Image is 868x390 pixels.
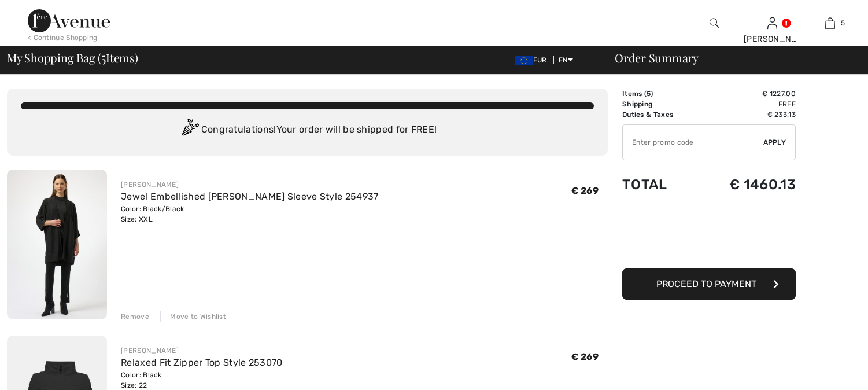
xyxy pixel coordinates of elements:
[178,119,201,142] img: Congratulation2.svg
[656,278,756,289] span: Proceed to Payment
[697,99,796,109] td: Free
[795,355,856,384] iframe: Opens a widget where you can chat to one of our agents
[825,16,835,30] img: My Bag
[160,311,226,322] div: Move to Wishlist
[571,351,599,362] span: € 269
[622,204,796,264] iframe: PayPal
[801,16,858,30] a: 5
[697,109,796,120] td: € 233.13
[7,52,138,64] span: My Shopping Bag ( Items)
[21,119,594,142] div: Congratulations! Your order will be shipped for FREE!
[767,17,777,28] a: Sign In
[571,185,599,196] span: € 269
[767,16,777,30] img: My Info
[623,125,763,160] input: Promo code
[7,170,107,319] img: Jewel Embellished Kimono Sleeve Style 254937
[101,49,106,64] span: 5
[121,179,378,190] div: [PERSON_NAME]
[515,56,533,65] img: Euro
[121,357,283,368] a: Relaxed Fit Zipper Top Style 253070
[710,16,719,30] img: search the website
[121,204,378,225] div: Color: Black/Black Size: XXL
[622,99,697,109] td: Shipping
[28,9,110,32] img: 1ère Avenue
[697,165,796,204] td: € 1460.13
[121,311,149,322] div: Remove
[622,165,697,204] td: Total
[744,33,800,45] div: [PERSON_NAME]
[697,89,796,99] td: € 1227.00
[622,268,796,300] button: Proceed to Payment
[121,345,283,356] div: [PERSON_NAME]
[622,109,697,120] td: Duties & Taxes
[647,90,651,98] span: 5
[763,137,786,148] span: Apply
[559,56,573,64] span: EN
[601,52,861,64] div: Order Summary
[622,89,697,99] td: Items ( )
[28,32,98,43] div: < Continue Shopping
[515,56,552,64] span: EUR
[121,191,378,202] a: Jewel Embellished [PERSON_NAME] Sleeve Style 254937
[841,18,845,28] span: 5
